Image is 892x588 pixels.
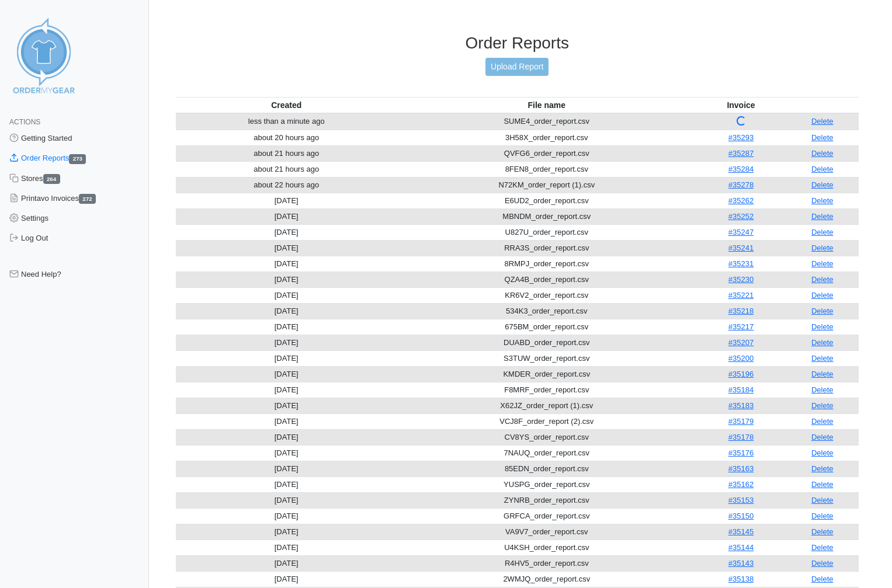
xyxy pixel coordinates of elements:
td: [DATE] [176,571,397,587]
a: #35207 [728,338,754,347]
td: YUSPG_order_report.csv [397,476,696,492]
td: 2WMJQ_order_report.csv [397,571,696,587]
td: [DATE] [176,208,397,224]
a: Delete [811,322,834,331]
td: [DATE] [176,524,397,540]
a: Delete [811,133,834,142]
span: 272 [79,194,96,204]
td: [DATE] [176,335,397,350]
span: Actions [9,118,40,126]
td: [DATE] [176,240,397,256]
a: #35230 [728,275,754,284]
td: 534K3_order_report.csv [397,303,696,319]
a: Delete [811,291,834,300]
a: Delete [811,307,834,315]
td: [DATE] [176,492,397,508]
td: [DATE] [176,445,397,461]
td: U4KSH_order_report.csv [397,540,696,555]
td: [DATE] [176,272,397,287]
a: Delete [811,543,834,552]
td: U827U_order_report.csv [397,224,696,240]
td: [DATE] [176,555,397,571]
td: [DATE] [176,398,397,413]
td: [DATE] [176,508,397,524]
td: QZA4B_order_report.csv [397,272,696,287]
a: Delete [811,370,834,378]
td: KR6V2_order_report.csv [397,287,696,303]
td: 8FEN8_order_report.csv [397,161,696,177]
td: 7NAUQ_order_report.csv [397,445,696,461]
td: [DATE] [176,193,397,208]
a: Delete [811,496,834,505]
td: F8MRF_order_report.csv [397,382,696,398]
td: about 21 hours ago [176,145,397,161]
td: E6UD2_order_report.csv [397,193,696,208]
td: R4HV5_order_report.csv [397,555,696,571]
a: #35153 [728,496,754,505]
a: Delete [811,196,834,205]
td: about 22 hours ago [176,177,397,193]
td: 3H58X_order_report.csv [397,130,696,145]
a: #35218 [728,307,754,315]
a: Delete [811,512,834,520]
td: [DATE] [176,350,397,366]
a: #35247 [728,228,754,236]
a: #35221 [728,291,754,300]
a: #35138 [728,575,754,583]
th: Invoice [696,97,786,113]
a: Delete [811,149,834,158]
td: [DATE] [176,224,397,240]
a: Delete [811,559,834,568]
a: Delete [811,464,834,473]
a: #35184 [728,385,754,394]
td: [DATE] [176,382,397,398]
td: ZYNRB_order_report.csv [397,492,696,508]
a: #35163 [728,464,754,473]
a: #35143 [728,559,754,568]
td: SUME4_order_report.csv [397,113,696,130]
a: Upload Report [485,58,549,76]
td: [DATE] [176,303,397,319]
a: Delete [811,243,834,252]
a: #35145 [728,527,754,536]
th: File name [397,97,696,113]
a: #35287 [728,149,754,158]
td: RRA3S_order_report.csv [397,240,696,256]
td: 8RMPJ_order_report.csv [397,256,696,272]
td: about 20 hours ago [176,130,397,145]
a: Delete [811,448,834,457]
td: [DATE] [176,256,397,272]
td: VCJ8F_order_report (2).csv [397,413,696,429]
td: less than a minute ago [176,113,397,130]
td: CV8YS_order_report.csv [397,429,696,445]
td: [DATE] [176,429,397,445]
span: 273 [69,154,86,164]
a: #35178 [728,433,754,441]
a: #35196 [728,370,754,378]
a: Delete [811,165,834,173]
a: #35179 [728,417,754,426]
a: Delete [811,417,834,426]
a: Delete [811,212,834,221]
td: [DATE] [176,413,397,429]
td: MBNDM_order_report.csv [397,208,696,224]
a: #35241 [728,243,754,252]
a: #35262 [728,196,754,205]
a: Delete [811,433,834,441]
td: [DATE] [176,287,397,303]
td: 85EDN_order_report.csv [397,461,696,476]
td: VA9V7_order_report.csv [397,524,696,540]
td: GRFCA_order_report.csv [397,508,696,524]
a: Delete [811,385,834,394]
a: #35200 [728,354,754,363]
td: QVFG6_order_report.csv [397,145,696,161]
a: #35183 [728,401,754,410]
td: N72KM_order_report (1).csv [397,177,696,193]
span: 264 [43,174,60,184]
h3: Order Reports [176,33,859,53]
td: X62JZ_order_report (1).csv [397,398,696,413]
td: [DATE] [176,366,397,382]
a: #35150 [728,512,754,520]
td: [DATE] [176,319,397,335]
a: Delete [811,401,834,410]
